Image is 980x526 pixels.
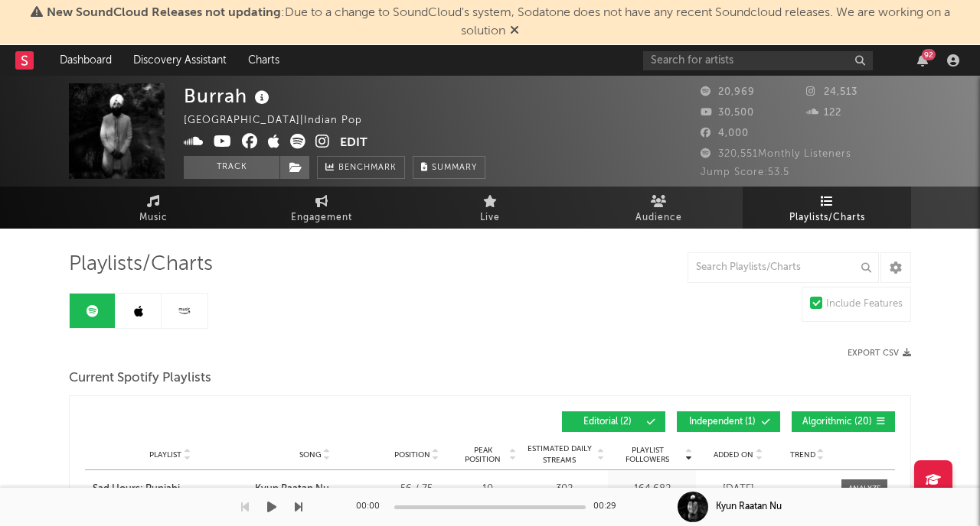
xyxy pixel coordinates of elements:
span: Audience [635,209,682,227]
div: 10 [459,482,516,497]
button: Export CSV [848,349,911,358]
div: Kyun Raatan Nu [255,482,329,497]
div: 56 / 75 [382,482,451,497]
div: Kyun Raatan Nu [716,500,782,514]
span: 20,969 [701,87,755,97]
span: Position [394,450,430,459]
span: Jump Score: 53.5 [701,167,789,177]
span: Playlists/Charts [789,209,865,227]
button: Edit [340,134,367,153]
a: Live [406,187,574,229]
input: Search Playlists/Charts [688,252,879,283]
button: Independent(1) [677,411,780,432]
div: 302 [524,482,604,497]
span: Algorithmic ( 20 ) [802,417,872,427]
span: 122 [806,108,841,118]
span: Live [480,209,500,227]
div: [DATE] [700,482,776,497]
a: Benchmark [317,156,405,179]
span: 24,513 [806,87,857,97]
span: Playlist [149,450,181,459]
a: Playlists/Charts [743,187,911,229]
button: Track [184,156,279,179]
span: Trend [790,450,815,459]
div: Include Features [826,295,903,313]
button: Algorithmic(20) [792,411,895,432]
button: Editorial(2) [562,411,665,432]
a: Audience [574,187,743,229]
span: 30,500 [701,108,754,118]
button: Summary [413,156,485,179]
div: 00:29 [593,498,624,516]
div: [GEOGRAPHIC_DATA] | Indian Pop [184,112,380,130]
div: 164,682 [612,482,692,497]
div: 00:00 [356,498,387,516]
a: Music [69,187,237,229]
span: Music [139,209,168,227]
span: Estimated Daily Streams [524,443,595,466]
div: Burrah [184,83,273,109]
a: Discovery Assistant [122,45,237,76]
span: New SoundCloud Releases not updating [47,7,281,19]
span: Playlist Followers [612,446,683,464]
div: Sad Hours: Punjabi [93,482,180,497]
span: Added On [714,450,753,459]
input: Search for artists [643,51,873,70]
div: 92 [922,49,936,60]
span: Summary [432,164,477,172]
span: 4,000 [701,128,749,138]
span: Current Spotify Playlists [69,369,211,388]
span: : Due to a change to SoundCloud's system, Sodatone does not have any recent Soundcloud releases. ... [47,7,950,37]
a: Engagement [237,187,406,229]
a: Charts [237,45,290,76]
span: Peak Position [459,446,507,464]
span: Editorial ( 2 ) [572,417,642,427]
a: Sad Hours: Punjabi [93,482,247,497]
a: Dashboard [49,45,122,76]
span: Song [299,450,322,459]
span: 320,551 Monthly Listeners [701,149,851,159]
button: 92 [917,54,928,67]
span: Independent ( 1 ) [687,417,757,427]
span: Benchmark [338,159,397,177]
span: Dismiss [510,25,519,37]
span: Playlists/Charts [69,255,213,274]
span: Engagement [291,209,352,227]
